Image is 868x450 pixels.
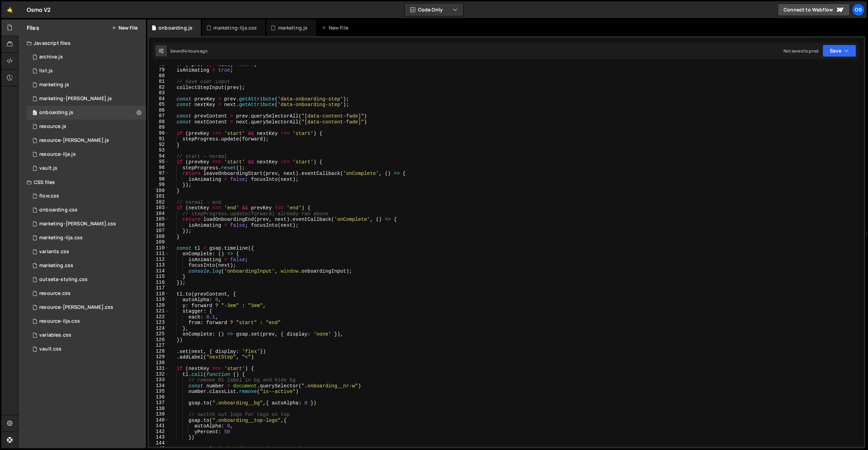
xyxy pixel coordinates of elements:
[39,318,80,324] div: resource-ilja.css
[27,106,146,120] div: 16596/48092.js
[39,110,73,116] div: onboarding.js
[39,68,53,74] div: list.js
[321,24,351,31] div: New File
[149,434,169,440] div: 143
[149,394,169,400] div: 136
[149,245,169,251] div: 110
[27,64,146,78] div: 16596/45151.js
[149,199,169,205] div: 102
[149,354,169,360] div: 129
[149,331,169,337] div: 125
[149,142,169,148] div: 92
[39,151,76,158] div: resource-ilja.js
[149,348,169,354] div: 128
[18,36,146,50] div: Javascript files
[33,111,37,116] span: 0
[27,273,146,287] div: 16596/45156.css
[149,308,169,314] div: 121
[149,262,169,268] div: 113
[39,207,77,213] div: onboarding.css
[149,188,169,194] div: 100
[149,423,169,429] div: 141
[149,96,169,102] div: 84
[784,48,818,54] div: Not saved to prod
[822,45,856,57] button: Save
[27,147,146,161] div: 16596/46195.js
[27,120,146,134] div: 16596/46183.js
[778,3,850,16] a: Connect to Webflow
[149,130,169,136] div: 90
[852,3,865,16] a: Os
[27,328,146,342] div: 16596/45154.css
[39,165,57,171] div: vault.js
[149,417,169,423] div: 140
[149,222,169,228] div: 106
[149,119,169,125] div: 88
[39,332,71,338] div: variables.css
[149,136,169,142] div: 91
[149,371,169,377] div: 132
[149,383,169,389] div: 134
[149,102,169,107] div: 85
[39,276,88,283] div: outseta-styling.css
[39,193,59,199] div: flow.css
[149,285,169,291] div: 117
[149,124,169,130] div: 89
[149,205,169,211] div: 103
[39,96,112,102] div: marketing-[PERSON_NAME].js
[27,50,146,64] div: 16596/46210.js
[149,337,169,343] div: 126
[39,290,71,297] div: resource.css
[39,346,62,352] div: vault.css
[27,287,146,300] div: 16596/46199.css
[149,268,169,274] div: 114
[27,161,146,175] div: 16596/45133.js
[39,54,63,60] div: archive.js
[149,193,169,199] div: 101
[39,249,69,255] div: variants.css
[149,90,169,96] div: 83
[149,251,169,257] div: 111
[39,123,66,130] div: resource.js
[149,147,169,153] div: 93
[27,342,146,356] div: 16596/45153.css
[39,221,116,227] div: marketing-[PERSON_NAME].css
[149,365,169,371] div: 131
[149,377,169,383] div: 133
[27,217,146,231] div: 16596/46284.css
[149,182,169,188] div: 99
[149,73,169,79] div: 80
[39,137,109,144] div: resource-[PERSON_NAME].js
[149,326,169,331] div: 124
[149,429,169,435] div: 142
[149,400,169,406] div: 137
[149,165,169,171] div: 96
[27,259,146,273] div: 16596/45446.css
[27,24,39,32] h2: Files
[158,24,193,31] div: onboarding.js
[149,153,169,159] div: 94
[149,360,169,366] div: 130
[39,304,113,311] div: resource-[PERSON_NAME].css
[27,189,146,203] div: 16596/47552.css
[149,274,169,280] div: 115
[149,85,169,90] div: 82
[39,82,69,88] div: marketing.js
[149,107,169,113] div: 86
[149,211,169,217] div: 104
[149,234,169,240] div: 108
[149,314,169,320] div: 122
[149,170,169,176] div: 97
[27,300,146,314] div: 16596/46196.css
[149,388,169,394] div: 135
[149,406,169,412] div: 138
[149,159,169,165] div: 95
[27,6,51,14] div: Osmo V2
[1,1,18,18] a: 🤙
[27,314,146,328] div: 16596/46198.css
[149,411,169,417] div: 139
[27,245,146,259] div: 16596/45511.css
[149,257,169,263] div: 112
[149,343,169,348] div: 127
